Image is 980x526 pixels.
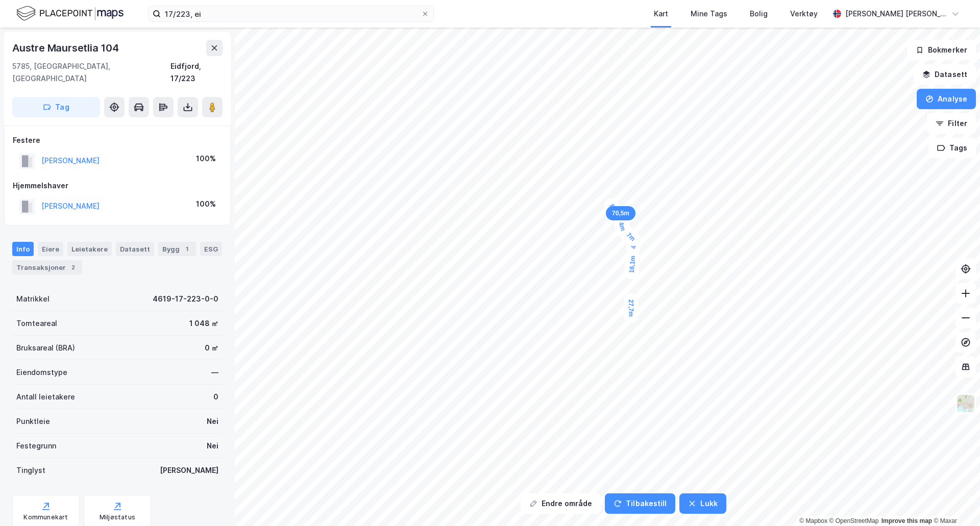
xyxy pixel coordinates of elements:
[16,391,75,403] div: Antall leietakere
[929,477,980,526] iframe: Chat Widget
[196,153,216,165] div: 100%
[67,242,112,256] div: Leietakere
[189,317,218,330] div: 1 048 ㎡
[16,366,67,379] div: Eiendomstype
[160,464,218,477] div: [PERSON_NAME]
[610,209,632,239] div: Map marker
[606,206,635,220] div: Map marker
[605,493,675,514] button: Tilbakestill
[16,317,57,330] div: Tomteareal
[213,391,218,403] div: 0
[750,8,768,20] div: Bolig
[521,493,601,514] button: Endre område
[12,60,170,85] div: 5785, [GEOGRAPHIC_DATA], [GEOGRAPHIC_DATA]
[38,242,63,256] div: Eiere
[654,8,668,20] div: Kart
[207,440,218,452] div: Nei
[927,113,976,134] button: Filter
[679,493,726,514] button: Lukk
[928,138,976,158] button: Tags
[100,513,135,521] div: Miljøstatus
[196,198,216,210] div: 100%
[907,40,976,60] button: Bokmerker
[624,293,638,323] div: Map marker
[790,8,818,20] div: Verktøy
[205,342,218,354] div: 0 ㎡
[13,180,222,192] div: Hjemmelshaver
[153,293,218,305] div: 4619-17-223-0-0
[16,440,56,452] div: Festegrunn
[211,366,218,379] div: —
[16,342,75,354] div: Bruksareal (BRA)
[12,260,82,274] div: Transaksjoner
[829,517,879,524] a: OpenStreetMap
[170,60,223,85] div: Eidfjord, 17/223
[799,517,827,524] a: Mapbox
[16,5,124,22] img: logo.f888ab2527a4732fd821a326f86c7f29.svg
[16,293,50,305] div: Matrikkel
[182,244,192,254] div: 1
[16,464,45,477] div: Tinglyst
[691,8,727,20] div: Mine Tags
[207,415,218,428] div: Nei
[68,262,78,272] div: 2
[956,394,975,413] img: Z
[881,517,932,524] a: Improve this map
[614,221,643,249] div: Map marker
[23,513,68,521] div: Kommunekart
[914,64,976,85] button: Datasett
[116,242,154,256] div: Datasett
[16,415,50,428] div: Punktleie
[845,8,947,20] div: [PERSON_NAME] [PERSON_NAME]
[917,89,976,109] button: Analyse
[158,242,196,256] div: Bygg
[929,477,980,526] div: Kontrollprogram for chat
[12,242,34,256] div: Info
[13,134,222,146] div: Festere
[624,249,641,280] div: Map marker
[161,6,421,21] input: Søk på adresse, matrikkel, gårdeiere, leietakere eller personer
[12,40,121,56] div: Austre Maursetlia 104
[200,242,222,256] div: ESG
[12,97,100,117] button: Tag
